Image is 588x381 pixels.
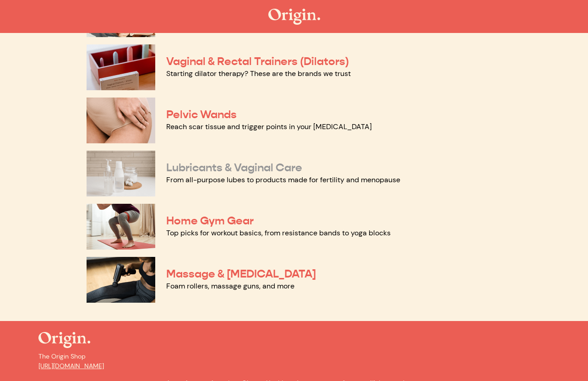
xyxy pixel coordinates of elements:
p: The Origin Shop [38,352,550,371]
a: Vaginal & Rectal Trainers (Dilators) [166,54,349,68]
a: Reach scar tissue and trigger points in your [MEDICAL_DATA] [166,122,372,131]
a: From all-purpose lubes to products made for fertility and menopause [166,175,400,185]
a: Lubricants & Vaginal Care [166,161,302,174]
img: The Origin Shop [38,332,90,348]
a: Home Gym Gear [166,214,254,228]
a: Foam rollers, massage guns, and more [166,281,294,291]
a: Starting dilator therapy? These are the brands we trust [166,69,351,78]
a: Pelvic Wands [166,108,237,121]
a: Top picks for workout basics, from resistance bands to yoga blocks [166,228,391,238]
img: The Origin Shop [268,9,320,25]
img: Lubricants & Vaginal Care [87,151,155,196]
img: Vaginal & Rectal Trainers (Dilators) [87,44,155,90]
img: Pelvic Wands [87,98,155,143]
a: [URL][DOMAIN_NAME] [38,362,104,370]
img: Home Gym Gear [87,204,155,250]
a: Massage & [MEDICAL_DATA] [166,267,316,281]
img: Massage & Myofascial Release [87,257,155,303]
